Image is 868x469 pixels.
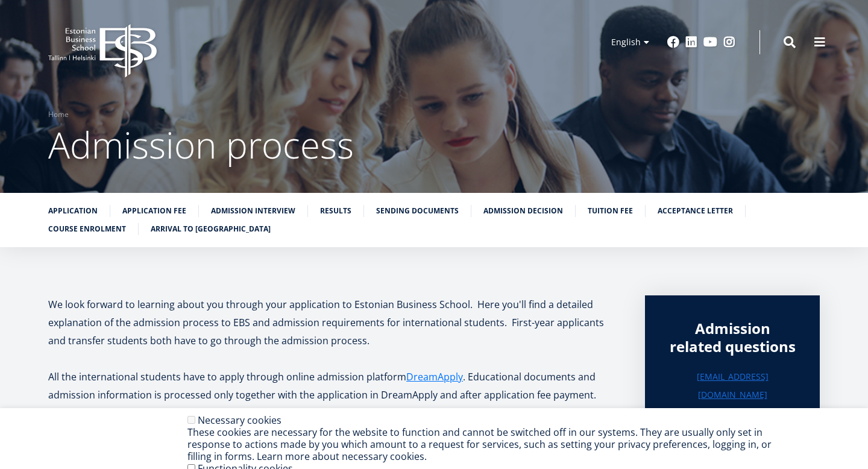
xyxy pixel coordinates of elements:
a: Sending documents [376,205,459,217]
a: Instagram [723,36,735,48]
div: Admission related questions [669,319,796,356]
a: Admission decision [483,205,563,217]
a: Results [320,205,351,217]
a: Admission interview [211,205,295,217]
a: Linkedin [685,36,697,48]
a: Arrival to [GEOGRAPHIC_DATA] [151,223,271,235]
a: Facebook [667,36,679,48]
a: Tuition fee [588,205,633,217]
a: Course enrolment [48,223,126,235]
p: We look forward to learning about you through your application to Estonian Business School. Here ... [48,295,621,350]
a: [EMAIL_ADDRESS][DOMAIN_NAME] [669,368,796,404]
p: Phone number [PHONE_NUMBER] [669,404,796,440]
div: These cookies are necessary for the website to function and cannot be switched off in our systems... [187,426,772,462]
a: Acceptance letter [658,205,733,217]
span: Admission process [48,120,354,169]
a: Application [48,205,98,217]
a: Home [48,109,69,121]
a: Youtube [703,36,717,48]
p: All the international students have to apply through online admission platform . Educational docu... [48,368,621,404]
a: Application fee [122,205,186,217]
label: Necessary cookies [198,414,281,427]
a: DreamApply [406,368,463,386]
